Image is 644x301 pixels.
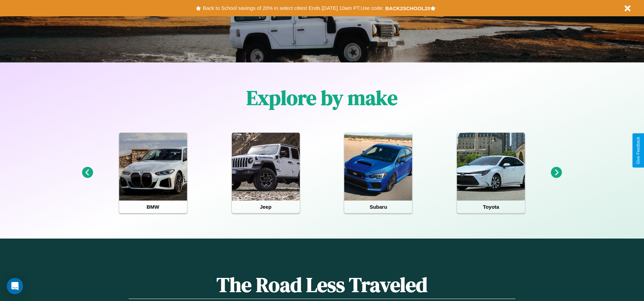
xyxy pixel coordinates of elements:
[385,5,430,11] b: BACK2SCHOOL20
[119,201,187,213] h4: BMW
[129,271,515,299] h1: The Road Less Traveled
[246,84,398,112] h1: Explore by make
[636,137,641,164] div: Give Feedback
[232,201,300,213] h4: Jeep
[457,201,525,213] h4: Toyota
[7,278,23,294] div: Open Intercom Messenger
[201,3,385,13] button: Back to School savings of 20% in select cities! Ends [DATE] 10am PT.Use code:
[344,201,412,213] h4: Subaru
